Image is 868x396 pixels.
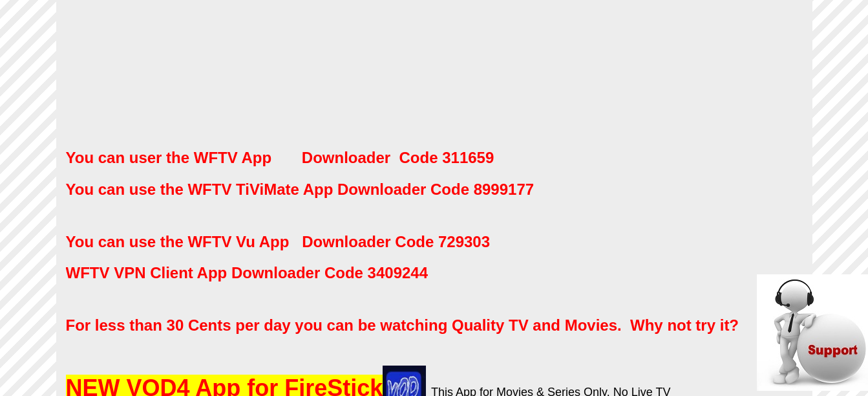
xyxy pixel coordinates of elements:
span: 1 [5,5,10,16]
span: For less than 30 Cents per day you can be watching Quality TV and Movies. Why not try it? [66,316,739,334]
span: You can use the WFTV Vu App Downloader Code 729303 [66,233,491,250]
span: You can user the WFTV App Downloader Code 311659 [66,149,494,166]
img: Chat attention grabber [5,5,122,122]
span: WFTV VPN Client App Downloader Code 3409244 [66,264,429,281]
iframe: chat widget [752,269,868,396]
strong: You can use the WFTV TiViMate App Downloader Code 8999177 [66,181,535,198]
